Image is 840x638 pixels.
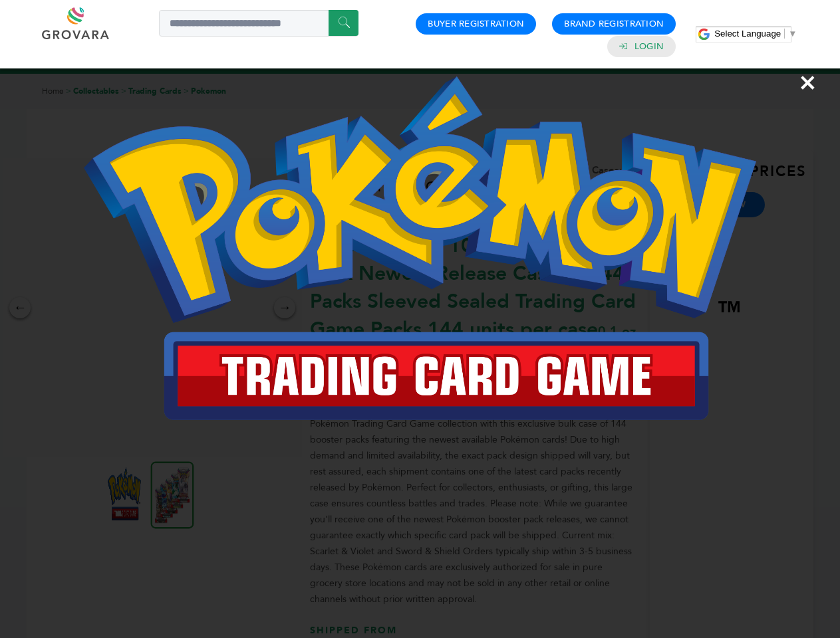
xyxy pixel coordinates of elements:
[714,29,781,39] span: Select Language
[634,41,664,53] a: Login
[799,64,817,101] span: ×
[428,18,524,30] a: Buyer Registration
[564,18,664,30] a: Brand Registration
[84,76,756,420] img: Image Preview
[714,29,797,39] a: Select Language​
[159,10,358,37] input: Search a product or brand...
[784,29,785,39] span: ​
[788,29,797,39] span: ▼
